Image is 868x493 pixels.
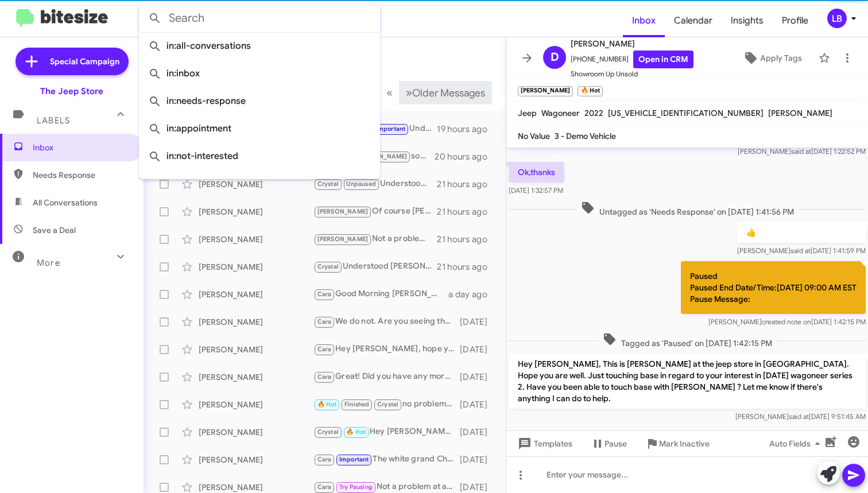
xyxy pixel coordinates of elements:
[584,108,603,118] span: 2022
[722,4,773,37] a: Insights
[623,4,665,37] a: Inbox
[148,87,371,115] span: in:needs-response
[313,288,448,301] div: Good Morning [PERSON_NAME], should you get some time [DATE] we are open from 9am to 8pm. When you...
[148,115,371,142] span: in:appointment
[735,412,866,421] span: [PERSON_NAME] [DATE] 9:51:45 AM
[437,261,497,273] div: 21 hours ago
[339,456,369,463] span: Important
[317,401,337,408] span: 🔥 Hot
[379,81,400,104] button: Previous
[199,178,313,190] div: [PERSON_NAME]
[199,399,313,410] div: [PERSON_NAME]
[551,48,559,67] span: D
[555,131,616,141] span: 3 - Demo Vehicle
[399,81,492,104] button: Next
[148,142,371,170] span: in:not-interested
[681,261,866,314] p: Paused Paused End Date/Time:[DATE] 09:00 AM EST Pause Message:
[571,68,693,80] span: Showroom Up Unsold
[199,371,313,383] div: [PERSON_NAME]
[659,433,710,454] span: Mark Inactive
[518,131,550,141] span: No Value
[199,289,313,300] div: [PERSON_NAME]
[356,153,408,160] span: [PERSON_NAME]
[608,108,764,118] span: [US_VEHICLE_IDENTIFICATION_NUMBER]
[789,412,809,421] span: said at
[541,108,580,118] span: Wagoneer
[460,426,497,438] div: [DATE]
[148,60,371,87] span: in:inbox
[317,290,332,298] span: Cara
[817,9,855,28] button: LB
[773,4,817,37] a: Profile
[317,318,332,325] span: Cara
[313,370,460,383] div: Great! Did you have any more questions or would you like to revisit the certified Ram with [PERSO...
[313,232,437,246] div: Not a problem [PERSON_NAME] thank you for the update and I will change the record here. Have a gr...
[509,186,563,195] span: [DATE] 1:32:57 PM
[313,453,460,466] div: The white grand Cherokee L Limited is nice, but my wife does not like the cream color interior. I...
[406,86,412,100] span: »
[317,346,332,353] span: Cara
[313,343,460,356] div: Hey [PERSON_NAME], hope you had a great weekend. Did you give anymore thought to this gladiator w...
[731,48,813,68] button: Apply Tags
[738,147,866,156] span: [PERSON_NAME] [DATE] 1:22:52 PM
[199,344,313,355] div: [PERSON_NAME]
[412,87,485,99] span: Older Messages
[37,115,70,126] span: Labels
[598,332,777,349] span: Tagged as 'Paused' on [DATE] 1:42:15 PM
[762,317,811,326] span: created note on
[437,234,497,245] div: 21 hours ago
[50,56,119,67] span: Special Campaign
[33,142,130,153] span: Inbox
[437,123,497,135] div: 19 hours ago
[448,289,497,300] div: a day ago
[313,260,437,273] div: Understood [PERSON_NAME] thank you for the update. we will change our records here. Have a great ...
[571,37,693,51] span: [PERSON_NAME]
[313,177,437,191] div: Understood [PERSON_NAME] thank you for the update. I will mark your record here and should anythi...
[604,433,627,454] span: Pause
[460,371,497,383] div: [DATE]
[509,354,866,409] p: Hey [PERSON_NAME], This is [PERSON_NAME] at the jeep store in [GEOGRAPHIC_DATA]. Hope you are wel...
[317,235,369,243] span: [PERSON_NAME]
[344,401,370,408] span: Finished
[199,316,313,328] div: [PERSON_NAME]
[769,433,824,454] span: Auto Fields
[827,9,847,28] div: LB
[768,108,832,118] span: [PERSON_NAME]
[148,32,371,60] span: in:all-conversations
[148,170,371,197] span: in:sold-verified
[760,48,802,68] span: Apply Tags
[317,483,332,491] span: Cara
[380,81,492,104] nav: Page navigation example
[790,246,811,255] span: said at
[313,425,460,438] div: Hey [PERSON_NAME], This is [PERSON_NAME] at the jeep store in [GEOGRAPHIC_DATA]. Hope you are wel...
[460,399,497,410] div: [DATE]
[737,222,866,243] p: 👍
[199,482,313,493] div: [PERSON_NAME]
[317,456,332,463] span: Cara
[33,224,76,236] span: Save a Deal
[582,433,636,454] button: Pause
[313,315,460,328] div: We do not. Are you seeing that elsewhere ?
[516,433,572,454] span: Templates
[313,398,460,411] div: no problem, Thank you !
[313,205,437,218] div: Of course [PERSON_NAME], feel free to give us a call here when he has some time
[576,201,799,218] span: Untagged as 'Needs Response' on [DATE] 1:41:56 PM
[737,246,866,255] span: [PERSON_NAME] [DATE] 1:41:59 PM
[40,86,103,97] div: The Jeep Store
[199,261,313,273] div: [PERSON_NAME]
[317,263,339,270] span: Crystal
[199,454,313,465] div: [PERSON_NAME]
[199,206,313,218] div: [PERSON_NAME]
[633,51,693,68] a: Open in CRM
[377,401,398,408] span: Crystal
[33,197,98,208] span: All Conversations
[199,426,313,438] div: [PERSON_NAME]
[339,483,373,491] span: Try Pausing
[346,428,366,436] span: 🔥 Hot
[346,180,376,188] span: Unpaused
[460,482,497,493] div: [DATE]
[791,147,811,156] span: said at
